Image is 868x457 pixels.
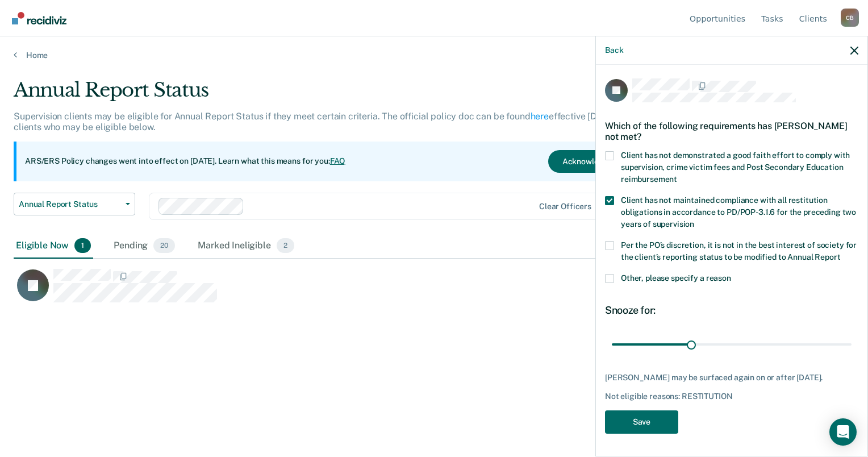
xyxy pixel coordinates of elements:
[605,304,858,317] div: Snooze for:
[277,238,294,253] span: 2
[14,78,665,111] div: Annual Report Status
[621,151,850,184] span: Client has not demonstrated a good faith effort to comply with supervision, crime victim fees and...
[330,156,346,165] a: FAQ
[25,156,345,167] p: ARS/ERS Policy changes went into effect on [DATE]. Learn what this means for you:
[531,111,549,122] a: here
[829,418,857,446] div: Open Intercom Messenger
[14,234,93,259] div: Eligible Now
[605,392,858,401] div: Not eligible reasons: RESTITUTION
[841,9,859,27] button: Profile dropdown button
[19,200,121,209] span: Annual Report Status
[605,410,678,434] button: Save
[14,111,650,132] p: Supervision clients may be eligible for Annual Report Status if they meet certain criteria. The o...
[195,234,297,259] div: Marked Ineligible
[841,9,859,27] div: C B
[605,111,858,151] div: Which of the following requirements has [PERSON_NAME] not met?
[12,12,66,24] img: Recidiviz
[153,238,175,253] span: 20
[111,234,177,259] div: Pending
[14,268,749,314] div: CaseloadOpportunityCell-08813538
[14,50,854,60] a: Home
[621,196,856,228] span: Client has not maintained compliance with all restitution obligations in accordance to PD/POP-3.1...
[605,45,623,55] button: Back
[605,373,858,383] div: [PERSON_NAME] may be surfaced again on or after [DATE].
[621,240,857,261] span: Per the PO’s discretion, it is not in the best interest of society for the client’s reporting sta...
[548,150,656,173] button: Acknowledge & Close
[74,238,91,253] span: 1
[539,202,591,211] div: Clear officers
[621,273,731,282] span: Other, please specify a reason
